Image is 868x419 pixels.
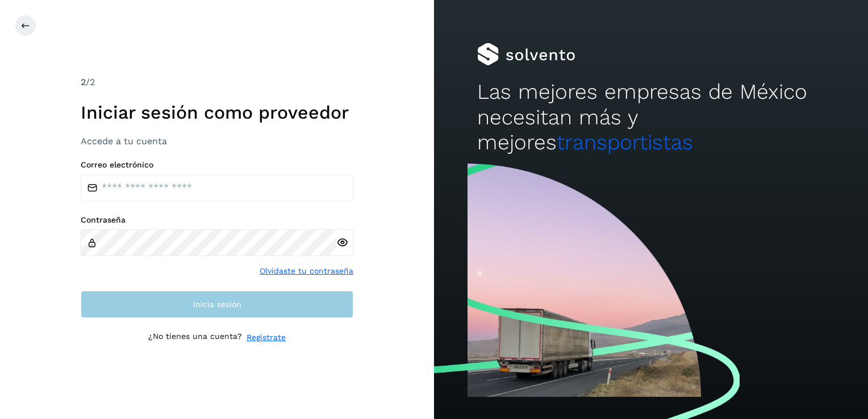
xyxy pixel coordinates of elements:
span: 2 [81,77,86,87]
a: Regístrate [247,332,286,343]
button: Inicia sesión [81,291,353,318]
label: Contraseña [81,215,353,225]
h1: Iniciar sesión como proveedor [81,102,353,123]
div: /2 [81,76,353,89]
a: Olvidaste tu contraseña [260,265,353,277]
label: Correo electrónico [81,160,353,170]
h2: Las mejores empresas de México necesitan más y mejores [477,79,824,155]
h3: Accede a tu cuenta [81,136,353,146]
span: transportistas [557,130,693,154]
p: ¿No tienes una cuenta? [148,332,242,343]
span: Inicia sesión [193,300,241,308]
